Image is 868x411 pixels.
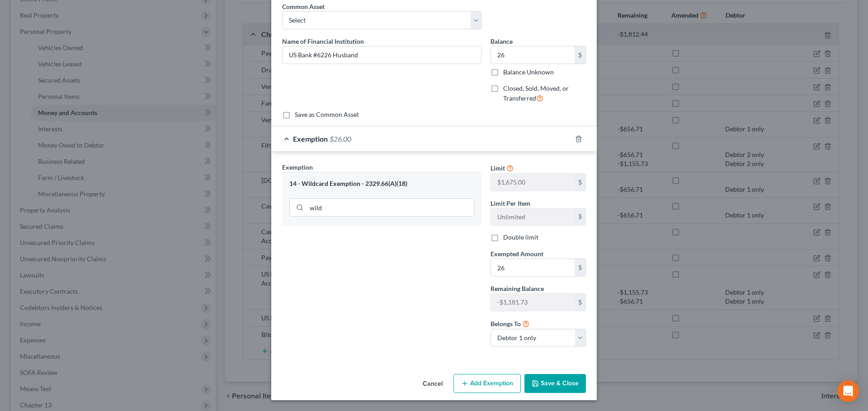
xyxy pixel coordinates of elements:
[453,374,521,393] button: Add Exemption
[575,208,585,226] div: $
[283,46,481,64] input: Enter name...
[491,208,575,226] input: --
[491,174,575,191] input: --
[575,174,585,191] div: $
[293,134,328,143] span: Exemption
[491,37,513,46] label: Balance
[289,180,474,188] div: 14 - Wildcard Exemption - 2329.66(A)(18)
[491,250,543,258] span: Exempted Amount
[491,164,505,172] span: Limit
[503,233,538,242] label: Double limit
[282,37,364,45] span: Name of Financial Institution
[491,259,575,276] input: 0.00
[295,110,359,119] label: Save as Common Asset
[330,134,351,143] span: $26.00
[415,375,450,393] button: Cancel
[491,284,544,293] label: Remaining Balance
[282,2,325,11] label: Common Asset
[524,374,586,393] button: Save & Close
[491,320,521,328] span: Belongs To
[282,163,313,171] span: Exemption
[575,259,585,276] div: $
[575,46,585,64] div: $
[491,46,575,64] input: 0.00
[503,68,554,77] label: Balance Unknown
[575,294,585,311] div: $
[307,199,474,216] input: Search exemption rules...
[503,84,569,102] span: Closed, Sold, Moved, or Transferred
[491,294,575,311] input: --
[837,380,859,402] div: Open Intercom Messenger
[491,199,530,208] label: Limit Per Item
